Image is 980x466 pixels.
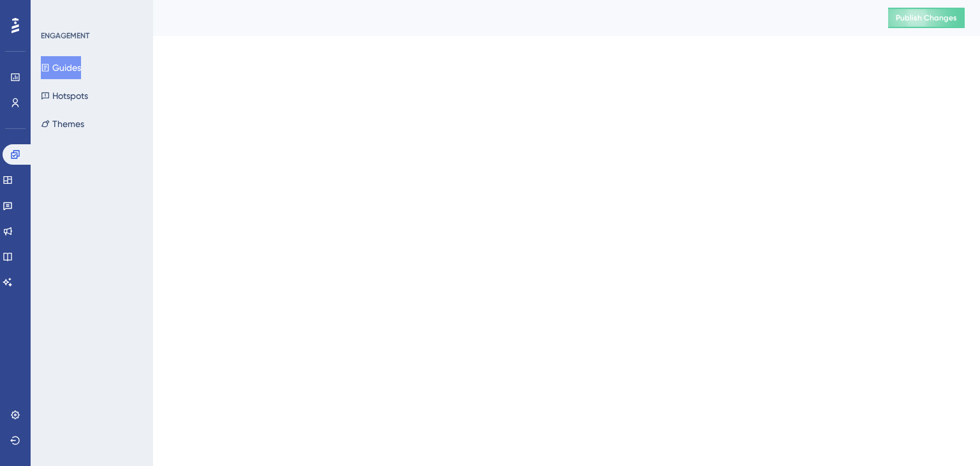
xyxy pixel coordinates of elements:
[41,56,81,79] button: Guides
[896,13,957,23] span: Publish Changes
[888,8,965,28] button: Publish Changes
[41,112,84,135] button: Themes
[41,31,89,41] div: ENGAGEMENT
[41,84,88,107] button: Hotspots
